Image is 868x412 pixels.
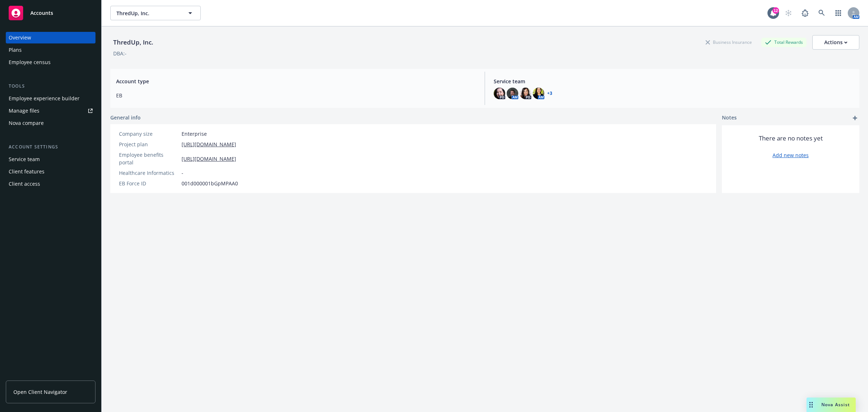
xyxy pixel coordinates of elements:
div: Healthcare Informatics [119,169,179,177]
div: Tools [6,83,95,90]
div: Service team [9,154,40,165]
span: Enterprise [182,130,207,138]
div: Plans [9,44,22,56]
span: Nova Assist [821,402,850,408]
a: [URL][DOMAIN_NAME] [182,140,236,148]
img: photo [507,88,518,99]
a: Client features [6,166,95,177]
span: Account type [116,77,476,85]
div: Total Rewards [761,38,807,47]
div: Business Insurance [702,38,756,47]
span: Service team [494,77,854,85]
span: Notes [722,114,737,122]
a: Accounts [6,3,95,23]
a: Add new notes [773,151,809,159]
img: photo [494,88,505,99]
div: Manage files [9,105,39,117]
a: [URL][DOMAIN_NAME] [182,155,236,163]
span: ThredUp, Inc. [116,9,179,17]
div: Client features [9,166,44,177]
span: - [182,169,183,177]
a: Start snowing [781,6,796,20]
div: EB Force ID [119,180,179,187]
span: General info [110,114,141,121]
a: Search [814,6,829,20]
span: Accounts [30,10,53,16]
button: Actions [812,35,859,50]
div: DBA: - [113,50,127,57]
div: Project plan [119,140,179,148]
a: Employee experience builder [6,93,95,104]
a: Employee census [6,56,95,68]
span: 001d000001bGpMPAA0 [182,180,238,187]
div: Overview [9,32,31,43]
div: Company size [119,130,179,138]
a: add [851,114,859,122]
img: photo [533,88,544,99]
div: Actions [824,35,847,49]
a: Plans [6,44,95,56]
div: Drag to move [807,398,816,412]
a: +3 [547,91,552,96]
div: Nova compare [9,117,44,129]
a: Overview [6,32,95,43]
a: Switch app [831,6,846,20]
button: Nova Assist [807,398,856,412]
a: Service team [6,154,95,165]
span: EB [116,92,476,99]
div: Employee census [9,56,51,68]
button: ThredUp, Inc. [110,6,201,20]
a: Report a Bug [798,6,812,20]
span: There are no notes yet [759,134,823,143]
div: Employee experience builder [9,93,80,104]
div: 12 [773,7,779,14]
span: Open Client Navigator [13,388,67,396]
a: Manage files [6,105,95,117]
a: Client access [6,178,95,190]
div: Employee benefits portal [119,151,179,166]
div: Client access [9,178,40,190]
div: ThredUp, Inc. [110,38,156,47]
img: photo [520,88,531,99]
div: Account settings [6,143,95,151]
a: Nova compare [6,117,95,129]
